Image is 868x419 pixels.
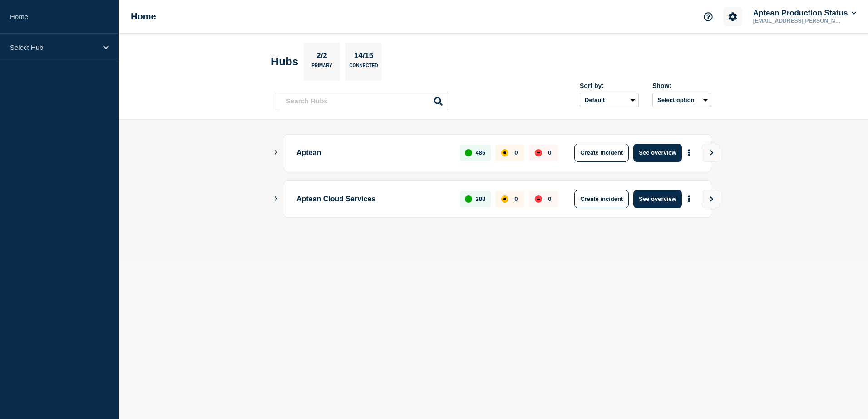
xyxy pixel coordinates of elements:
[350,51,377,63] p: 14/15
[751,18,846,24] p: [EMAIL_ADDRESS][PERSON_NAME][DOMAIN_NAME]
[465,149,472,156] div: up
[633,190,681,208] button: See overview
[535,195,542,203] div: down
[514,195,518,202] p: 0
[633,144,681,162] button: See overview
[10,44,97,51] p: Select Hub
[574,190,629,208] button: Create incident
[296,144,449,162] p: Aptean
[699,7,718,26] button: Support
[274,149,278,156] button: Show Connected Hubs
[702,144,720,162] button: View
[723,7,742,26] button: Account settings
[501,149,508,156] div: affected
[683,144,695,161] button: More actions
[311,63,332,73] p: Primary
[751,9,858,18] button: Aptean Production Status
[476,149,486,156] p: 485
[349,63,378,73] p: Connected
[276,92,448,110] input: Search Hubs
[476,195,486,202] p: 288
[274,195,278,202] button: Show Connected Hubs
[548,195,551,202] p: 0
[465,195,472,203] div: up
[548,149,551,156] p: 0
[271,55,298,68] h2: Hubs
[652,82,711,89] div: Show:
[702,190,720,208] button: View
[296,190,449,208] p: Aptean Cloud Services
[652,93,711,107] button: Select option
[501,195,508,203] div: affected
[514,149,518,156] p: 0
[683,190,695,207] button: More actions
[131,11,156,22] h1: Home
[580,93,639,107] select: Sort by
[574,144,629,162] button: Create incident
[580,82,639,89] div: Sort by:
[313,51,331,63] p: 2/2
[535,149,542,156] div: down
